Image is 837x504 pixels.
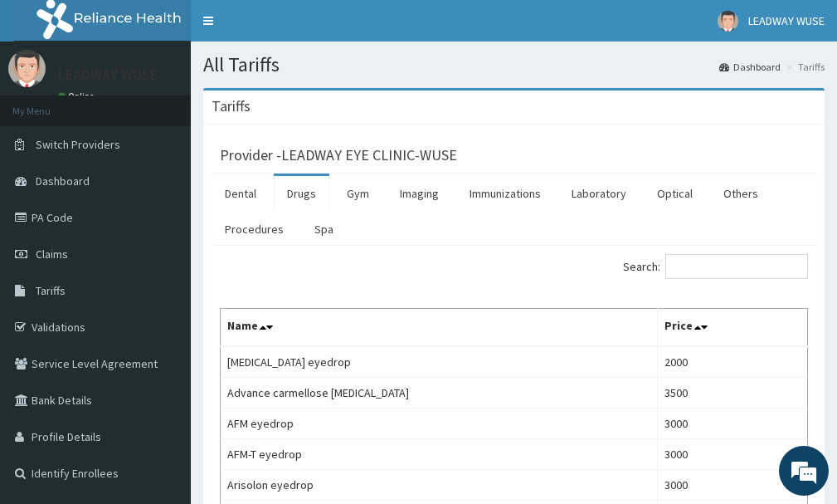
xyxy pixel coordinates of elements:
[36,137,120,152] span: Switch Providers
[658,378,808,409] td: 3500
[710,176,771,211] a: Others
[558,176,640,211] a: Laboratory
[665,254,808,279] input: Search:
[782,60,825,74] li: Tariffs
[333,176,382,211] a: Gym
[456,176,554,211] a: Immunizations
[36,247,68,262] span: Claims
[719,60,781,74] a: Dashboard
[623,254,808,279] label: Search:
[221,346,658,378] td: [MEDICAL_DATA] eyedrop
[8,50,46,87] img: User Image
[221,439,658,470] td: AFM-T eyedrop
[387,176,452,211] a: Imaging
[658,439,808,470] td: 3000
[221,409,658,439] td: AFM eyedrop
[658,346,808,378] td: 2000
[658,409,808,439] td: 3000
[58,91,98,102] a: Online
[212,99,251,114] h3: Tariffs
[221,470,658,501] td: Arisolon eyedrop
[212,176,270,211] a: Dental
[301,212,347,247] a: Spa
[221,309,658,347] th: Name
[212,212,297,247] a: Procedures
[220,148,457,163] h3: Provider - LEADWAY EYE CLINIC-WUSE
[36,283,66,298] span: Tariffs
[748,13,825,28] span: LEADWAY WUSE
[203,54,825,76] h1: All Tariffs
[658,470,808,501] td: 3000
[221,378,658,409] td: Advance carmellose [MEDICAL_DATA]
[58,67,158,82] p: LEADWAY WUSE
[718,11,738,32] img: User Image
[36,174,90,188] span: Dashboard
[274,176,329,211] a: Drugs
[644,176,706,211] a: Optical
[658,309,808,347] th: Price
